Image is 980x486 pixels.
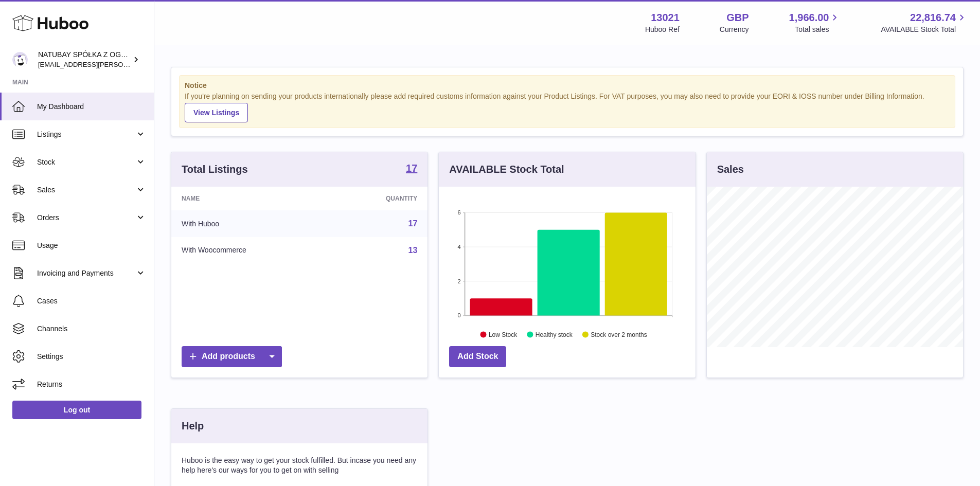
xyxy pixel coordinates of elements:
[330,187,427,210] th: Quantity
[789,11,841,34] a: 1,966.00 Total sales
[37,130,135,139] span: Listings
[37,241,146,250] span: Usage
[38,50,131,69] div: NATUBAY SPÓŁKA Z OGRANICZONĄ ODPOWIEDZIALNOŚCIĄ
[489,331,518,338] text: Low Stock
[789,11,829,25] span: 1,966.00
[37,296,146,306] span: Cases
[717,163,744,176] h3: Sales
[37,157,135,167] span: Stock
[449,163,564,176] h3: AVAILABLE Stock Total
[591,331,647,338] text: Stock over 2 months
[12,52,28,67] img: kacper.antkowski@natubay.pl
[185,92,950,122] div: If you're planning on sending your products internationally please add required customs informati...
[449,346,506,367] a: Add Stock
[171,237,330,264] td: With Woocommerce
[37,352,146,362] span: Settings
[406,163,417,173] strong: 17
[37,213,135,223] span: Orders
[185,81,950,91] strong: Notice
[720,25,749,34] div: Currency
[406,163,417,175] a: 17
[651,11,680,25] strong: 13021
[37,380,146,389] span: Returns
[726,11,749,25] strong: GBP
[408,219,418,228] a: 17
[37,268,135,278] span: Invoicing and Payments
[458,278,461,284] text: 2
[182,456,417,475] p: Huboo is the easy way to get your stock fulfilled. But incase you need any help here's our ways f...
[458,244,461,250] text: 4
[910,11,956,25] span: 22,816.74
[182,163,248,176] h3: Total Listings
[881,11,968,34] a: 22,816.74 AVAILABLE Stock Total
[37,185,135,195] span: Sales
[185,103,248,122] a: View Listings
[458,209,461,215] text: 6
[182,419,204,433] h3: Help
[536,331,573,338] text: Healthy stock
[38,60,206,68] span: [EMAIL_ADDRESS][PERSON_NAME][DOMAIN_NAME]
[408,246,418,255] a: 13
[458,312,461,318] text: 0
[12,401,141,419] a: Log out
[645,25,680,34] div: Huboo Ref
[37,102,146,112] span: My Dashboard
[182,346,282,367] a: Add products
[795,25,841,34] span: Total sales
[171,187,330,210] th: Name
[171,210,330,237] td: With Huboo
[881,25,968,34] span: AVAILABLE Stock Total
[37,324,146,334] span: Channels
